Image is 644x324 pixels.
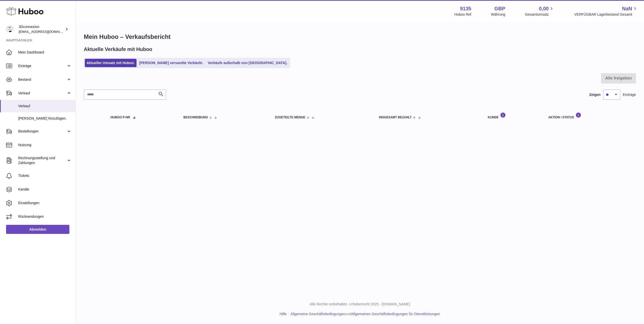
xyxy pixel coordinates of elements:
[6,225,69,234] a: Abmelden
[19,30,74,34] span: [EMAIL_ADDRESS][DOMAIN_NAME]
[18,91,66,96] span: Verkauf
[18,104,72,109] span: Verkauf
[623,92,636,97] span: Einträge
[18,77,66,82] span: Bestand
[539,5,549,12] span: 0,00
[525,12,554,17] span: Gesamtumsatz
[111,116,130,119] span: Huboo P-Nr
[18,116,72,121] span: [PERSON_NAME] hinzufügen.
[18,201,72,205] span: Einstellungen
[351,312,440,316] a: Allgemeinen Geschäftsbedingungen für Dienstleistungen
[574,5,638,17] a: NaN VERFÜGBAR Lagerbestand Gesamt
[85,59,137,67] a: Aktueller Umsatz mit Huboo.
[574,12,638,17] span: VERFÜGBAR Lagerbestand Gesamt
[379,116,412,119] span: Insgesamt bezahlt
[454,12,471,17] div: Huboo Ref
[18,156,66,165] span: Rechnungsstellung und Zahlungen
[589,92,601,97] label: Zeigen
[18,187,72,192] span: Kanäle
[84,33,636,41] h1: Mein Huboo – Verkaufsbericht
[622,5,632,12] span: NaN
[18,129,66,134] span: Bestellungen
[488,112,538,119] div: Kunde
[525,5,554,17] a: 0,00 Gesamtumsatz
[18,50,72,55] span: Mein Dashboard
[84,46,152,53] h2: Aktuelle Verkäufe mit Huboo
[275,116,305,119] span: ZUGETEILTE Menge
[18,214,72,219] span: Rücksendungen
[6,25,14,33] img: order_eu@3dconnexion.com
[289,312,440,316] li: und
[18,64,66,68] span: Einträge
[548,112,631,119] div: Aktion / Status
[18,173,72,178] span: Tickets
[138,59,205,67] a: [PERSON_NAME] versandte Verkäufe.
[80,302,640,307] p: Alle Rechte vorbehalten. Urheberrecht 2025 - [DOMAIN_NAME]
[280,312,287,316] a: Hilfe
[491,12,505,17] div: Währung
[18,143,72,147] span: Nutzung
[290,312,345,316] a: Allgemeine Geschäftsbedingungen
[19,24,64,34] div: 3Dconnexion
[206,59,289,67] a: Verkäufe außerhalb von [GEOGRAPHIC_DATA].
[460,5,471,12] strong: 9135
[183,116,208,119] span: Beschreibung
[494,5,505,12] strong: GBP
